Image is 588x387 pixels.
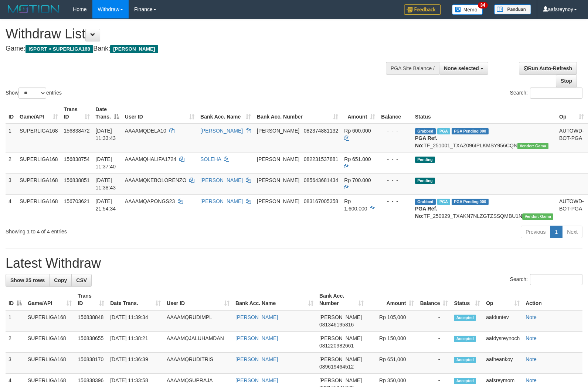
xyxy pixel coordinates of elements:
span: [PERSON_NAME] [319,314,362,320]
td: SUPERLIGA168 [17,152,61,173]
td: AAAAMQJALUHAMDAN [164,332,232,353]
a: CSV [71,274,92,287]
span: Copy [54,277,67,283]
th: Op: activate to sort column ascending [483,289,523,310]
td: 1 [6,310,25,332]
th: Game/API: activate to sort column ascending [17,103,61,124]
span: AAAAMQDELA10 [125,128,166,134]
th: Status [412,103,556,124]
td: Rp 105,000 [367,310,417,332]
th: Amount: activate to sort column ascending [367,289,417,310]
div: PGA Site Balance / [386,62,439,75]
span: [PERSON_NAME] [110,45,158,53]
span: Accepted [454,315,476,321]
td: SUPERLIGA168 [25,310,75,332]
span: Marked by aafheankoy [437,128,450,134]
div: - - - [381,155,409,163]
td: SUPERLIGA168 [17,173,61,194]
th: Bank Acc. Name: activate to sort column ascending [232,289,316,310]
label: Search: [510,88,582,99]
th: Bank Acc. Number: activate to sort column ascending [254,103,341,124]
span: AAAAMQHALIFA1724 [125,156,176,162]
th: Game/API: activate to sort column ascending [25,289,75,310]
th: ID [6,103,17,124]
th: Bank Acc. Name: activate to sort column ascending [197,103,254,124]
span: AAAAMQAPONGS23 [125,198,175,204]
span: Rp 600.000 [344,128,371,134]
span: None selected [444,65,479,71]
a: Run Auto-Refresh [519,62,577,75]
img: Button%20Memo.svg [452,4,483,15]
span: AAAAMQKEBOLORENZO [125,177,186,183]
input: Search: [530,274,582,285]
span: 156703621 [64,198,90,204]
span: Rp 1.600.000 [344,198,367,212]
th: ID: activate to sort column descending [6,289,25,310]
span: [PERSON_NAME] [257,128,299,134]
span: [PERSON_NAME] [319,377,362,383]
td: - [417,353,451,374]
td: 156838848 [75,310,107,332]
h4: Game: Bank: [6,45,385,52]
b: PGA Ref. No: [415,135,437,148]
span: 156838754 [64,156,90,162]
th: Balance: activate to sort column ascending [417,289,451,310]
td: 1 [6,124,17,153]
a: 1 [550,226,562,238]
span: 156838472 [64,128,90,134]
input: Search: [530,88,582,99]
td: 2 [6,332,25,353]
span: CSV [76,277,87,283]
img: panduan.png [494,4,531,14]
td: [DATE] 11:39:34 [107,310,164,332]
td: - [417,310,451,332]
td: SUPERLIGA168 [17,194,61,223]
div: - - - [381,177,409,184]
a: [PERSON_NAME] [235,356,278,362]
select: Showentries [18,88,46,99]
label: Show entries [6,88,62,99]
td: 4 [6,194,17,223]
th: Date Trans.: activate to sort column descending [93,103,122,124]
span: ISPORT > SUPERLIGA168 [26,45,93,53]
span: Grabbed [415,128,436,134]
span: Show 25 rows [10,277,45,283]
img: Feedback.jpg [404,4,441,15]
span: Vendor URL: https://trx31.1velocity.biz [522,213,553,220]
td: TF_251001_TXAZ096IPLKMSY956CQN [412,124,556,153]
span: [PERSON_NAME] [257,198,299,204]
a: Note [526,356,537,362]
td: 2 [6,152,17,173]
span: [PERSON_NAME] [319,356,362,362]
span: Copy 082374881132 to clipboard [304,128,338,134]
td: 3 [6,173,17,194]
span: Rp 651.000 [344,156,371,162]
b: PGA Ref. No: [415,206,437,219]
span: [DATE] 21:54:34 [96,198,116,212]
a: [PERSON_NAME] [200,128,243,134]
span: Copy 085643681434 to clipboard [304,177,338,183]
td: AUTOWD-BOT-PGA [556,124,587,153]
td: - [417,332,451,353]
span: Copy 089619464512 to clipboard [319,364,354,370]
span: Copy 082231537881 to clipboard [304,156,338,162]
th: Date Trans.: activate to sort column ascending [107,289,164,310]
span: 156838851 [64,177,90,183]
td: SUPERLIGA168 [17,124,61,153]
th: Trans ID: activate to sort column ascending [61,103,93,124]
span: Accepted [454,336,476,342]
span: [DATE] 11:37:40 [96,156,116,169]
td: aafduntev [483,310,523,332]
label: Search: [510,274,582,285]
a: [PERSON_NAME] [235,377,278,383]
span: Copy 081346195316 to clipboard [319,322,354,328]
span: [PERSON_NAME] [257,156,299,162]
th: Status: activate to sort column ascending [451,289,483,310]
span: [PERSON_NAME] [257,177,299,183]
span: Copy 083167005358 to clipboard [304,198,338,204]
span: Pending [415,157,435,163]
td: AAAAMQRUDITRIS [164,353,232,374]
h1: Latest Withdraw [6,256,582,271]
div: - - - [381,198,409,205]
span: 34 [478,2,488,8]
